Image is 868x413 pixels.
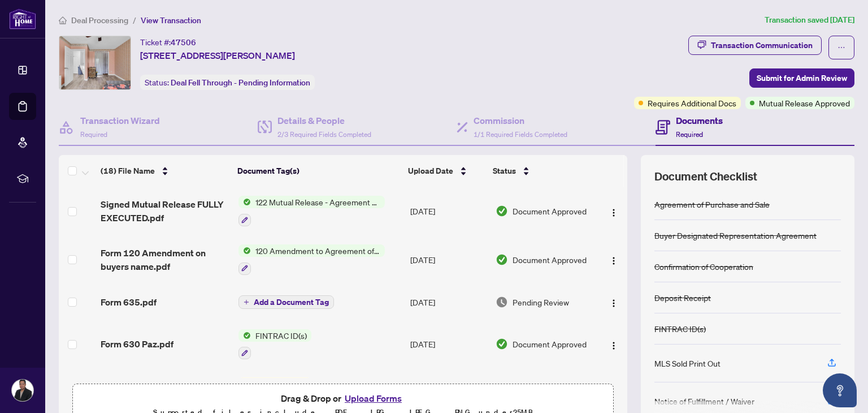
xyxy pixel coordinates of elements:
[654,260,753,273] div: Confirmation of Cooperation
[403,155,488,187] th: Upload Date
[654,357,721,369] div: MLS Sold Print Out
[493,165,516,177] span: Status
[277,130,371,139] span: 2/3 Required Fields Completed
[238,196,251,208] img: Status Icon
[238,377,311,408] button: Status IconFINTRAC ID(s)
[238,329,251,342] img: Status Icon
[654,322,706,335] div: FINTRAC ID(s)
[605,293,623,311] button: Logo
[609,299,618,308] img: Logo
[609,341,618,350] img: Logo
[406,187,491,235] td: [DATE]
[341,391,405,406] button: Upload Forms
[9,8,36,29] img: logo
[140,49,295,62] span: [STREET_ADDRESS][PERSON_NAME]
[101,165,155,177] span: (18) File Name
[12,380,33,401] img: Profile Icon
[277,114,371,127] h4: Details & People
[96,155,233,187] th: (18) File Name
[609,208,618,217] img: Logo
[654,198,770,210] div: Agreement of Purchase and Sale
[765,14,854,27] article: Transaction saved [DATE]
[238,295,334,309] button: Add a Document Tag
[171,78,310,88] span: Deal Fell Through - Pending Information
[133,14,136,27] li: /
[823,373,857,407] button: Open asap
[281,391,405,406] span: Drag & Drop or
[238,295,334,309] button: Add a Document Tag
[254,298,329,306] span: Add a Document Tag
[474,130,567,139] span: 1/1 Required Fields Completed
[609,256,618,265] img: Logo
[101,197,229,225] span: Signed Mutual Release FULLY EXECUTED.pdf
[759,97,850,109] span: Mutual Release Approved
[605,335,623,353] button: Logo
[141,15,201,25] span: View Transaction
[488,155,594,187] th: Status
[406,320,491,369] td: [DATE]
[140,36,196,49] div: Ticket #:
[101,295,157,309] span: Form 635.pdf
[238,329,311,360] button: Status IconFINTRAC ID(s)
[496,253,508,266] img: Document Status
[513,296,569,308] span: Pending Review
[605,251,623,269] button: Logo
[71,15,128,25] span: Deal Processing
[513,205,587,217] span: Document Approved
[101,337,173,351] span: Form 630 Paz.pdf
[238,244,385,275] button: Status Icon120 Amendment to Agreement of Purchase and Sale
[711,36,813,54] div: Transaction Communication
[654,395,754,407] div: Notice of Fulfillment / Waiver
[837,44,845,51] span: ellipsis
[749,68,854,88] button: Submit for Admin Review
[251,196,385,208] span: 122 Mutual Release - Agreement of Purchase and Sale
[233,155,403,187] th: Document Tag(s)
[238,377,251,390] img: Status Icon
[688,36,822,55] button: Transaction Communication
[496,338,508,350] img: Document Status
[251,244,385,257] span: 120 Amendment to Agreement of Purchase and Sale
[238,196,385,226] button: Status Icon122 Mutual Release - Agreement of Purchase and Sale
[59,36,131,89] img: IMG-W12294214_1.jpg
[80,114,160,127] h4: Transaction Wizard
[251,329,311,342] span: FINTRAC ID(s)
[496,296,508,308] img: Document Status
[101,246,229,273] span: Form 120 Amendment on buyers name.pdf
[244,299,249,305] span: plus
[406,235,491,284] td: [DATE]
[238,244,251,257] img: Status Icon
[59,16,67,24] span: home
[648,97,736,109] span: Requires Additional Docs
[676,130,703,139] span: Required
[757,69,847,87] span: Submit for Admin Review
[474,114,567,127] h4: Commission
[654,291,711,304] div: Deposit Receipt
[605,202,623,220] button: Logo
[676,114,723,127] h4: Documents
[654,169,757,184] span: Document Checklist
[513,338,587,350] span: Document Approved
[80,130,107,139] span: Required
[496,205,508,217] img: Document Status
[140,75,315,90] div: Status:
[251,377,311,390] span: FINTRAC ID(s)
[406,284,491,320] td: [DATE]
[654,229,817,242] div: Buyer Designated Representation Agreement
[408,165,453,177] span: Upload Date
[171,37,196,48] span: 47506
[513,253,587,266] span: Document Approved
